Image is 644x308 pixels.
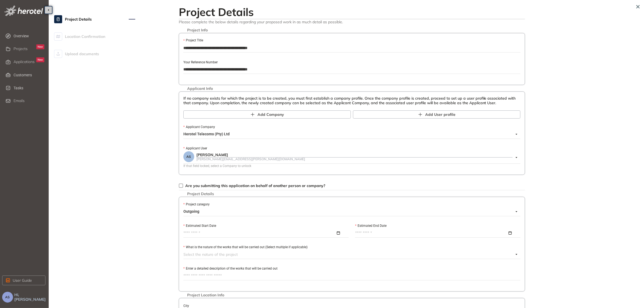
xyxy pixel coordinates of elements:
[184,86,216,91] span: Applicant Info
[183,124,215,130] label: Applicant Company
[14,47,28,51] span: Projects
[183,130,517,139] span: Herotel Telecoms (Pty) Ltd
[184,192,217,196] span: Project Details
[353,110,520,119] button: Add User profile
[13,277,32,283] span: User Guide
[183,44,520,52] input: Project Title
[2,292,13,303] button: AS
[2,276,45,285] button: User Guide
[184,28,210,32] span: Project Info
[425,112,455,117] span: Add User profile
[14,293,47,302] span: Hi, [PERSON_NAME]
[14,83,44,93] span: Tasks
[14,70,44,80] span: Customers
[183,38,203,43] label: Project Title
[196,157,513,161] div: [PERSON_NAME][EMAIL_ADDRESS][PERSON_NAME][DOMAIN_NAME]
[36,57,44,62] div: New
[183,65,520,73] input: Your Reference Number
[183,245,308,250] label: What is the nature of the works that will be carried out (Select multiple if applicable)
[14,60,35,64] span: Applications
[183,230,336,236] input: Estimated Start Date
[65,48,99,59] span: Upload documents
[179,5,525,18] h2: Project Details
[183,60,218,65] label: Your Reference Number
[355,230,507,236] input: Estimated End Date
[184,293,227,297] span: Project Location Info
[183,110,351,119] button: Add Company
[14,31,44,41] span: Overview
[183,96,520,105] div: If no company exists for which the project is to be created, you must first establish a company p...
[185,183,325,188] span: Are you submitting this application on behalf of another person or company?
[65,31,105,42] span: Location Confirmation
[183,202,210,207] label: Project category
[14,99,25,103] span: Emails
[183,146,207,151] label: Applicant User
[183,223,216,228] label: Estimated Start Date
[196,153,513,157] div: [PERSON_NAME]
[183,271,520,280] textarea: Enter a detailed description of the works that will be carried out
[179,19,525,24] span: Please complete the below details regarding your proposed work in as much detail as possible.
[183,163,520,169] div: If that field locked, select a Company to unlock
[355,223,387,228] label: Estimated End Date
[186,155,191,159] span: AS
[36,44,44,49] div: New
[65,14,92,25] span: Project Details
[183,207,517,216] span: Outgoing
[5,295,10,299] span: AS
[183,266,278,271] label: Enter a detailed description of the works that will be carried out
[4,5,43,16] img: logo
[257,112,284,117] span: Add Company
